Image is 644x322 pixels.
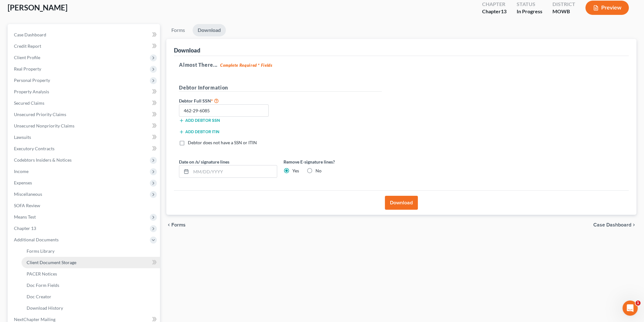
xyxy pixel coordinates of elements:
[585,1,629,15] button: Preview
[14,66,41,71] span: Real Property
[14,203,40,208] span: SOFA Review
[385,196,418,210] button: Download
[14,180,32,185] span: Expenses
[9,132,160,143] a: Lawsuits
[14,157,72,163] span: Codebtors Insiders & Notices
[27,260,76,265] span: Client Document Storage
[22,257,160,268] a: Client Document Storage
[552,8,575,15] div: MOWB
[14,32,46,37] span: Case Dashboard
[292,168,299,174] label: Yes
[284,158,382,165] label: Remove E-signature lines?
[517,8,542,15] div: In Progress
[316,168,322,174] label: No
[166,222,194,227] button: chevron_left Forms
[27,248,54,254] span: Forms Library
[179,129,219,134] button: Add debtor ITIN
[14,112,66,117] span: Unsecured Priority Claims
[14,77,50,83] span: Personal Property
[9,86,160,97] a: Property Analysis
[27,294,51,299] span: Doc Creator
[188,139,257,146] label: Debtor does not have a SSN or ITIN
[631,222,636,227] i: chevron_right
[552,1,575,8] div: District
[9,200,160,211] a: SOFA Review
[171,222,186,227] span: Forms
[176,97,280,104] label: Debtor Full SSN
[14,123,74,128] span: Unsecured Nonpriority Claims
[14,134,31,140] span: Lawsuits
[14,169,29,174] span: Income
[501,8,507,14] span: 13
[22,245,160,257] a: Forms Library
[14,191,42,197] span: Miscellaneous
[22,268,160,280] a: PACER Notices
[166,222,171,227] i: chevron_left
[14,100,44,106] span: Secured Claims
[482,1,507,8] div: Chapter
[14,317,55,322] span: NextChapter Mailing
[220,63,272,68] strong: Complete Required * Fields
[14,146,54,151] span: Executory Contracts
[179,158,229,165] label: Date on /s/ signature lines
[517,1,542,8] div: Status
[22,302,160,314] a: Download History
[166,24,190,36] a: Forms
[27,305,63,311] span: Download History
[482,8,507,15] div: Chapter
[14,43,41,49] span: Credit Report
[9,109,160,120] a: Unsecured Priority Claims
[9,40,160,52] a: Credit Report
[179,84,382,92] h5: Debtor Information
[9,120,160,132] a: Unsecured Nonpriority Claims
[14,55,40,60] span: Client Profile
[179,118,220,123] button: Add debtor SSN
[191,165,277,177] input: MM/DD/YYYY
[14,214,36,220] span: Means Test
[9,97,160,109] a: Secured Claims
[9,143,160,154] a: Executory Contracts
[635,300,641,306] span: 1
[622,300,638,316] iframe: Intercom live chat
[14,237,59,242] span: Additional Documents
[9,29,160,40] a: Case Dashboard
[593,222,631,227] span: Case Dashboard
[14,226,36,231] span: Chapter 13
[8,3,67,12] span: [PERSON_NAME]
[14,89,49,94] span: Property Analysis
[22,280,160,291] a: Doc Form Fields
[174,46,200,54] div: Download
[179,61,624,69] h5: Almost There...
[27,271,57,276] span: PACER Notices
[593,222,636,227] a: Case Dashboard chevron_right
[193,24,226,36] a: Download
[179,104,269,117] input: XXX-XX-XXXX
[22,291,160,302] a: Doc Creator
[27,282,59,288] span: Doc Form Fields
